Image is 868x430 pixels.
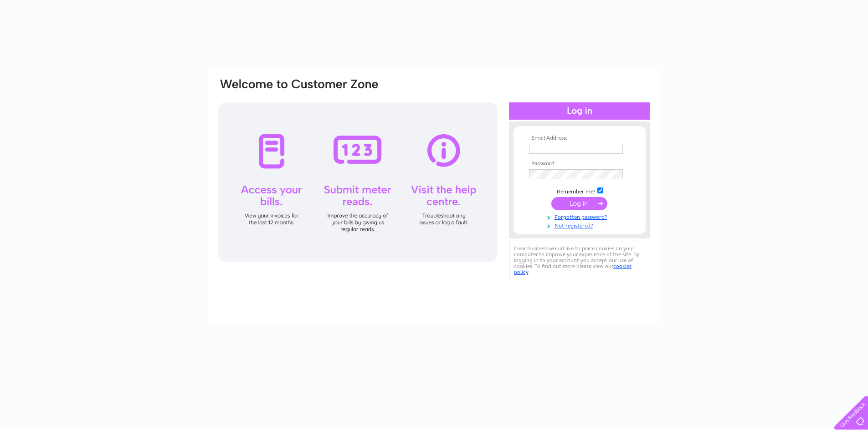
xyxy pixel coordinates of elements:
[527,186,632,195] td: Remember me?
[527,135,632,142] th: Email Address:
[509,241,650,280] div: Clear Business would like to place cookies on your computer to improve your experience of the sit...
[551,197,607,210] input: Submit
[514,263,632,275] a: cookies policy
[527,161,632,167] th: Password:
[529,221,632,229] a: Not registered?
[529,212,632,221] a: Forgotten password?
